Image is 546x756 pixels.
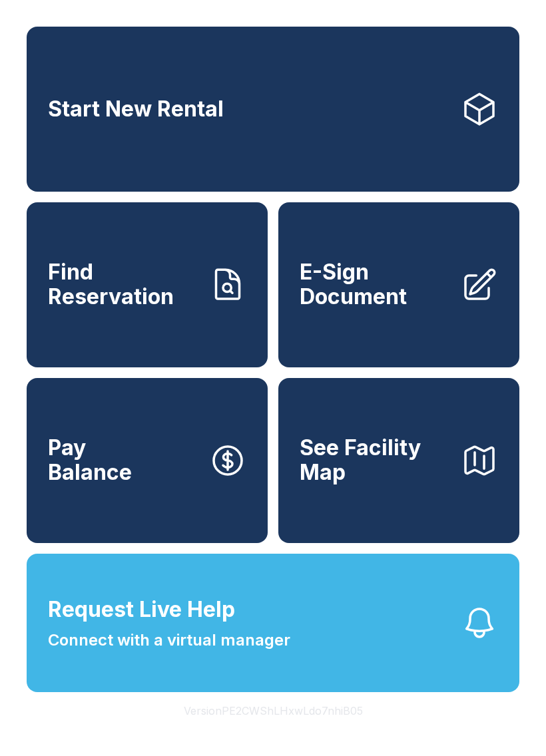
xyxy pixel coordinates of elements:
span: Request Live Help [48,594,235,626]
button: See Facility Map [278,378,519,543]
button: Request Live HelpConnect with a virtual manager [27,554,519,692]
a: PayBalance [27,378,268,543]
span: Connect with a virtual manager [48,628,290,652]
span: E-Sign Document [300,260,450,309]
span: Find Reservation [48,260,198,309]
span: See Facility Map [300,436,450,484]
a: Find Reservation [27,202,268,367]
button: VersionPE2CWShLHxwLdo7nhiB05 [173,692,374,729]
span: Pay Balance [48,436,132,484]
a: Start New Rental [27,27,519,192]
a: E-Sign Document [278,202,519,367]
span: Start New Rental [48,97,224,122]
